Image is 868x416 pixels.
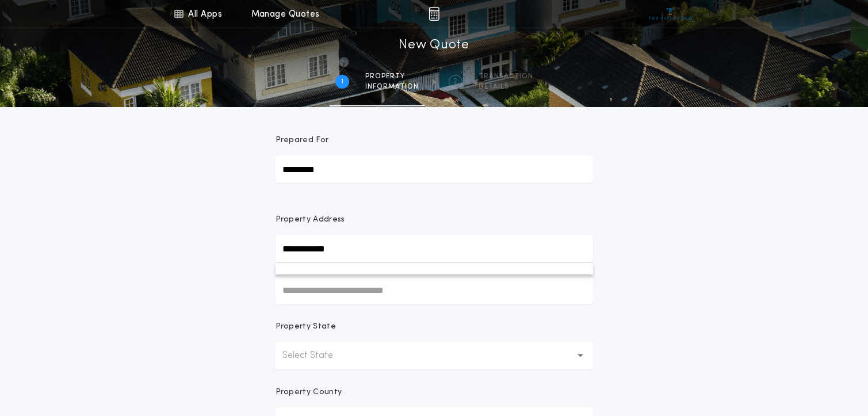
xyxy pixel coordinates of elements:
[649,8,692,20] img: vs-icon
[479,82,533,91] span: details
[276,387,342,398] p: Property County
[429,7,439,21] img: img
[453,77,457,86] h2: 2
[276,321,336,333] p: Property State
[479,72,533,81] span: Transaction
[282,349,351,362] p: Select State
[276,342,593,369] button: Select State
[341,77,343,86] h2: 1
[365,82,419,91] span: information
[276,214,593,226] p: Property Address
[365,72,419,81] span: Property
[276,135,329,146] p: Prepared For
[276,155,593,183] input: Prepared For
[399,36,469,55] h1: New Quote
